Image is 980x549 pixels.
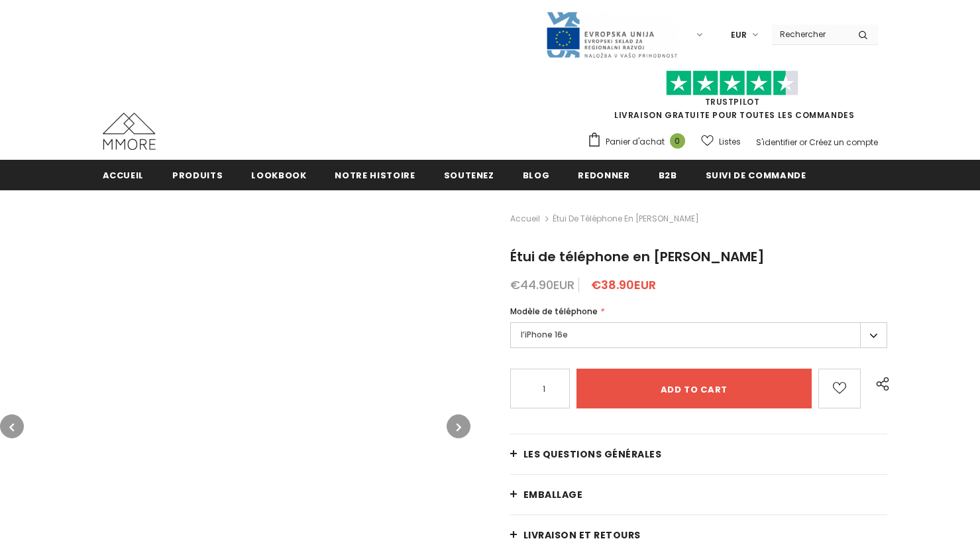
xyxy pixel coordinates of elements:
a: S'identifier [756,137,797,148]
a: B2B [659,160,677,190]
span: LIVRAISON GRATUITE POUR TOUTES LES COMMANDES [587,76,878,121]
span: or [799,137,807,148]
a: Lookbook [251,160,306,190]
a: Les questions générales [510,434,888,474]
img: Cas MMORE [103,113,156,150]
span: Étui de téléphone en [PERSON_NAME] [553,211,699,227]
span: Suivi de commande [706,169,806,182]
label: l’iPhone 16e [510,322,888,348]
a: Blog [523,160,550,190]
span: Produits [172,169,223,182]
a: Redonner [578,160,629,190]
span: soutenez [444,169,494,182]
img: Faites confiance aux étoiles pilotes [666,70,798,96]
a: Créez un compte [809,137,878,148]
a: TrustPilot [705,96,760,107]
a: Listes [701,130,741,153]
span: Les questions générales [523,448,662,461]
span: Redonner [578,169,629,182]
span: Blog [523,169,550,182]
a: Notre histoire [335,160,415,190]
span: Lookbook [251,169,306,182]
span: Livraison et retours [523,528,641,542]
span: Modèle de téléphone [510,306,598,317]
a: Javni Razpis [545,29,678,40]
span: B2B [659,169,677,182]
span: Listes [719,135,741,149]
a: Produits [172,160,223,190]
img: Javni Razpis [545,11,678,59]
span: Étui de téléphone en [PERSON_NAME] [510,247,765,266]
span: €38.90EUR [591,276,656,293]
span: Panier d'achat [606,135,665,149]
span: Notre histoire [335,169,415,182]
span: €44.90EUR [510,276,574,293]
input: Add to cart [576,369,812,408]
a: Panier d'achat 0 [587,132,692,152]
span: Accueil [103,169,144,182]
a: Accueil [510,211,540,227]
a: soutenez [444,160,494,190]
a: EMBALLAGE [510,475,888,515]
a: Accueil [103,160,144,190]
span: 0 [670,133,685,149]
a: Suivi de commande [706,160,806,190]
input: Search Site [772,25,848,44]
span: EMBALLAGE [523,488,583,501]
span: EUR [731,29,747,42]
